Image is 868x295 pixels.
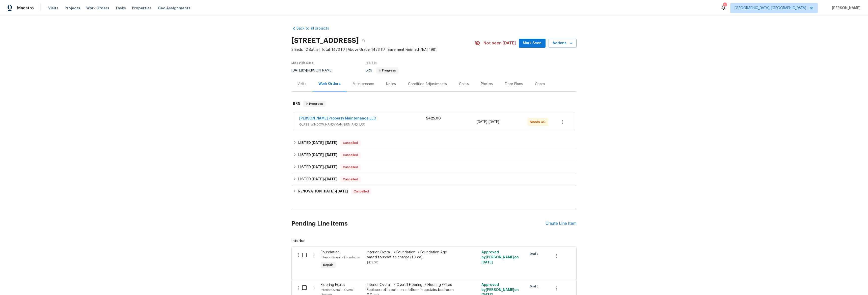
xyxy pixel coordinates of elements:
[735,6,806,11] span: [GEOGRAPHIC_DATA], [GEOGRAPHIC_DATA]
[299,117,376,120] a: [PERSON_NAME] Property Maintenance LLC
[386,82,396,87] div: Notes
[65,6,80,11] span: Projects
[325,177,337,181] span: [DATE]
[291,137,577,149] div: LISTED [DATE]-[DATE]Cancelled
[312,165,337,169] span: -
[298,152,337,158] h6: LISTED
[377,69,398,72] span: In Progress
[291,67,339,73] div: by [PERSON_NAME]
[341,153,360,158] span: Cancelled
[298,164,337,170] h6: LISTED
[296,248,319,272] div: ( )
[291,69,302,72] span: [DATE]
[312,153,337,157] span: -
[322,189,348,193] span: -
[366,61,377,64] span: Project
[321,283,345,287] span: Flooring Extras
[321,251,340,254] span: Foundation
[312,177,337,181] span: -
[291,173,577,185] div: LISTED [DATE]-[DATE]Cancelled
[321,256,360,259] span: Interior Overall - Foundation
[325,165,337,169] span: [DATE]
[322,189,335,193] span: [DATE]
[481,261,493,264] span: [DATE]
[293,101,300,107] h6: BRN
[367,261,378,264] span: $175.00
[353,82,374,87] div: Maintenance
[519,39,546,48] button: Mark Seen
[325,141,337,144] span: [DATE]
[297,82,306,87] div: Visits
[298,176,337,182] h6: LISTED
[336,189,348,193] span: [DATE]
[291,161,577,173] div: LISTED [DATE]-[DATE]Cancelled
[723,3,726,8] div: 3
[530,119,548,125] span: Needs QC
[291,185,577,198] div: RENOVATION [DATE]-[DATE]Cancelled
[426,117,441,120] span: $425.00
[408,82,447,87] div: Condition Adjustments
[341,140,360,145] span: Cancelled
[352,189,371,194] span: Cancelled
[291,212,546,235] h2: Pending Line Items
[298,188,348,194] h6: RENOVATION
[312,165,324,169] span: [DATE]
[530,251,540,256] span: Draft
[291,26,340,31] a: Back to all projects
[321,262,335,267] span: Repair
[158,6,191,11] span: Geo Assignments
[481,251,519,264] span: Approved by [PERSON_NAME] on
[830,6,860,11] span: [PERSON_NAME]
[115,6,126,10] span: Tasks
[291,47,474,52] span: 3 Beds | 2 Baths | Total: 1473 ft² | Above Grade: 1473 ft² | Basement Finished: N/A | 1981
[341,165,360,170] span: Cancelled
[549,39,577,48] button: Actions
[132,6,152,11] span: Properties
[481,82,493,87] div: Photos
[523,40,541,46] span: Mark Seen
[291,96,577,112] div: BRN In Progress
[312,141,337,144] span: -
[291,149,577,161] div: LISTED [DATE]-[DATE]Cancelled
[546,221,577,226] div: Create Line Item
[367,250,455,260] div: Interior Overall -> Foundation -> Foundation Age based foundation charge (1.0 ea)
[489,120,499,124] span: [DATE]
[530,284,540,289] span: Draft
[359,36,368,45] button: Copy Address
[291,238,577,243] span: Interior
[299,122,426,127] span: GLASS_WINDOW, HANDYMAN, BRN_AND_LRR
[48,6,59,11] span: Visits
[477,119,499,125] span: -
[483,41,516,46] span: Not seen [DATE]
[477,120,487,124] span: [DATE]
[325,153,337,157] span: [DATE]
[312,141,324,144] span: [DATE]
[291,38,359,43] h2: [STREET_ADDRESS]
[341,177,360,182] span: Cancelled
[312,153,324,157] span: [DATE]
[366,69,398,72] span: BRN
[505,82,523,87] div: Floor Plans
[86,6,109,11] span: Work Orders
[535,82,545,87] div: Cases
[312,177,324,181] span: [DATE]
[17,6,34,11] span: Maestro
[298,140,337,146] h6: LISTED
[318,81,341,86] div: Work Orders
[459,82,469,87] div: Costs
[291,61,314,64] span: Last Visit Date
[553,40,573,46] span: Actions
[304,101,325,106] span: In Progress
